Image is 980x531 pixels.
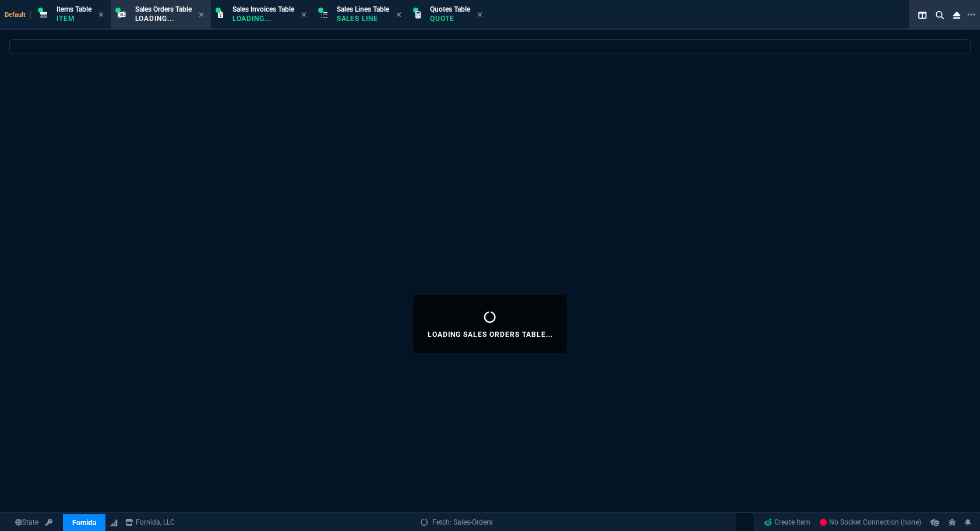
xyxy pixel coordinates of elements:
[396,10,401,20] nx-icon: Close Tab
[232,5,294,13] span: Sales Invoices Table
[931,8,949,22] nx-icon: Search
[477,10,482,20] nx-icon: Close Tab
[57,14,91,23] p: Item
[949,8,965,22] nx-icon: Close Workbench
[421,517,492,528] a: Fetch: Sales-Orders
[301,10,306,20] nx-icon: Close Tab
[98,10,104,20] nx-icon: Close Tab
[759,514,815,531] a: Create Item
[820,518,921,526] span: No Socket Connection (none)
[430,14,470,23] p: Quote
[5,11,31,19] span: Default
[337,14,389,23] p: Sales Line
[914,8,931,22] nx-icon: Split Panels
[430,5,470,13] span: Quotes Table
[199,10,204,20] nx-icon: Close Tab
[12,517,42,528] a: Global State
[337,5,389,13] span: Sales Lines Table
[232,14,291,23] p: Loading...
[135,14,192,23] p: Loading...
[42,517,56,528] a: API TOKEN
[122,517,178,528] a: msbcCompanyName
[135,5,192,13] span: Sales Orders Table
[57,5,91,13] span: Items Table
[428,330,553,339] p: Loading Sales Orders Table...
[967,9,975,20] nx-icon: Open New Tab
